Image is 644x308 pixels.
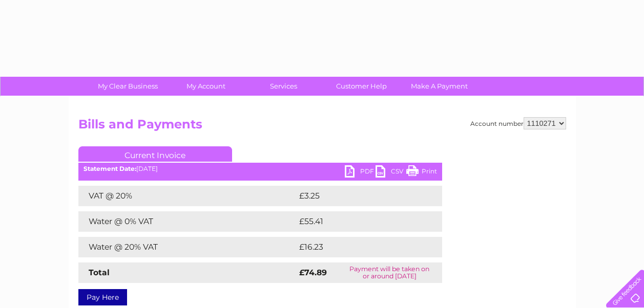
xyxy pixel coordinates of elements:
[297,186,418,206] td: £3.25
[78,186,297,206] td: VAT @ 20%
[297,211,421,232] td: £55.41
[89,268,110,277] strong: Total
[297,237,421,257] td: £16.23
[86,77,170,96] a: My Clear Business
[78,237,297,257] td: Water @ 20% VAT
[337,262,442,283] td: Payment will be taken on or around [DATE]
[345,165,376,180] a: PDF
[397,77,482,96] a: Make A Payment
[241,77,326,96] a: Services
[319,77,404,96] a: Customer Help
[84,165,136,172] b: Statement Date:
[406,165,437,180] a: Print
[470,117,566,129] div: Account number
[78,211,297,232] td: Water @ 0% VAT
[163,77,248,96] a: My Account
[299,268,327,277] strong: £74.89
[78,289,127,305] a: Pay Here
[78,117,566,137] h2: Bills and Payments
[376,165,406,180] a: CSV
[78,165,442,172] div: [DATE]
[78,146,232,162] a: Current Invoice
